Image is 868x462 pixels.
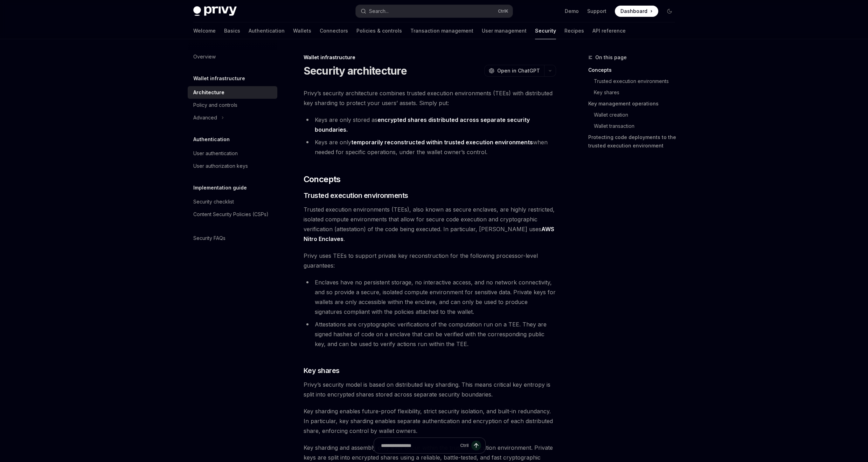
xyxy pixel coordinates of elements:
[588,132,681,151] a: Protecting code deployments to the trusted execution environment
[188,208,277,221] a: Content Security Policies (CSPs)
[304,191,408,200] span: Trusted execution environments
[188,232,277,244] a: Security FAQs
[410,22,473,39] a: Transaction management
[193,74,245,83] h5: Wallet infrastructure
[188,50,277,63] a: Overview
[193,22,216,39] a: Welcome
[193,184,247,192] h5: Implementation guide
[588,109,681,120] a: Wallet creation
[497,67,540,74] span: Open in ChatGPT
[188,195,277,208] a: Security checklist
[587,8,606,15] a: Support
[595,53,627,62] span: On this page
[592,22,626,39] a: API reference
[320,22,348,39] a: Connectors
[588,87,681,98] a: Key shares
[304,54,556,61] div: Wallet infrastructure
[664,6,675,17] button: Toggle dark mode
[249,22,285,39] a: Authentication
[193,101,237,109] div: Policy and controls
[535,22,556,39] a: Security
[304,277,556,317] li: Enclaves have no persistent storage, no interactive access, and no network connectivity, and so p...
[565,8,579,15] a: Demo
[564,22,584,39] a: Recipes
[304,137,556,157] li: Keys are only when needed for specific operations, under the wallet owner’s control.
[304,251,556,270] span: Privy uses TEEs to support private key reconstruction for the following processor-level guarantees:
[471,441,481,450] button: Send message
[381,438,457,453] input: Ask a question...
[224,22,240,39] a: Basics
[193,234,225,242] div: Security FAQs
[620,8,647,15] span: Dashboard
[615,6,658,17] a: Dashboard
[193,53,216,61] div: Overview
[193,162,248,170] div: User authorization keys
[484,65,544,77] button: Open in ChatGPT
[304,319,556,349] li: Attestations are cryptographic verifications of the computation run on a TEE. They are signed has...
[304,115,556,135] li: Keys are only stored as
[193,210,269,219] div: Content Security Policies (CSPs)
[304,64,407,77] h1: Security architecture
[588,64,681,76] a: Concepts
[356,22,402,39] a: Policies & controls
[193,88,224,97] div: Architecture
[193,113,217,122] div: Advanced
[193,149,238,158] div: User authentication
[193,198,234,206] div: Security checklist
[304,366,340,375] span: Key shares
[188,99,277,111] a: Policy and controls
[351,139,533,146] strong: temporarily reconstructed within trusted execution environments
[193,135,230,144] h5: Authentication
[588,98,681,109] a: Key management operations
[482,22,527,39] a: User management
[588,120,681,132] a: Wallet transaction
[315,116,530,133] strong: encrypted shares distributed across separate security boundaries.
[588,76,681,87] a: Trusted execution environments
[304,406,556,436] span: Key sharding enables future-proof flexibility, strict security isolation, and built-in redundancy...
[188,160,277,172] a: User authorization keys
[369,7,389,15] div: Search...
[304,380,556,399] span: Privy’s security model is based on distributed key sharding. This means critical key entropy is s...
[188,111,277,124] button: Toggle Advanced section
[304,88,556,108] span: Privy’s security architecture combines trusted execution environments (TEEs) with distributed key...
[304,205,556,244] span: Trusted execution environments (TEEs), also known as secure enclaves, are highly restricted, isol...
[188,86,277,99] a: Architecture
[193,6,237,16] img: dark logo
[498,8,508,14] span: Ctrl K
[293,22,311,39] a: Wallets
[356,5,513,18] button: Open search
[304,174,341,185] span: Concepts
[188,147,277,160] a: User authentication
